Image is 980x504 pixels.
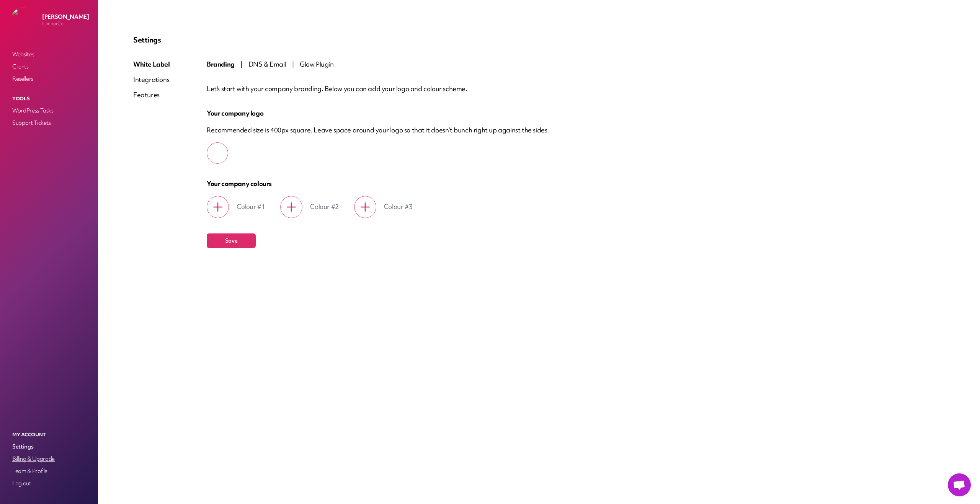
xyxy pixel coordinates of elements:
[11,478,87,489] a: Log out
[11,466,87,476] a: Team & Profile
[248,60,286,69] span: DNS & Email
[133,90,170,99] div: Features
[11,73,87,84] a: Resellers
[11,430,87,440] p: My Account
[948,473,971,496] a: Open chat
[384,202,412,211] p: Colour #3
[207,179,945,188] p: Your company colours
[207,84,945,93] p: Let's start with your company branding. Below you can add your logo and colour scheme.
[11,49,87,60] a: Websites
[11,94,87,104] p: Tools
[11,441,87,452] a: Settings
[207,109,945,118] p: Your company logo
[292,60,294,69] span: |
[11,453,87,464] a: Billing & Upgrade
[11,117,87,128] a: Support Tickets
[300,60,334,69] span: Glow Plugin
[11,61,87,72] a: Clients
[310,202,338,211] p: Colour #2
[207,233,256,248] button: Save
[237,202,265,211] p: Colour #1
[133,75,170,84] div: Integrations
[42,21,89,27] p: ConnorCo
[133,60,170,69] div: White Label
[207,126,549,135] p: Recommended size is 400px square. Leave space around your logo so that it doesn't bunch right up ...
[207,60,235,69] span: Branding
[133,35,945,44] p: Settings
[240,60,242,69] span: |
[42,13,89,21] p: [PERSON_NAME]
[11,105,87,116] a: WordPress Tasks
